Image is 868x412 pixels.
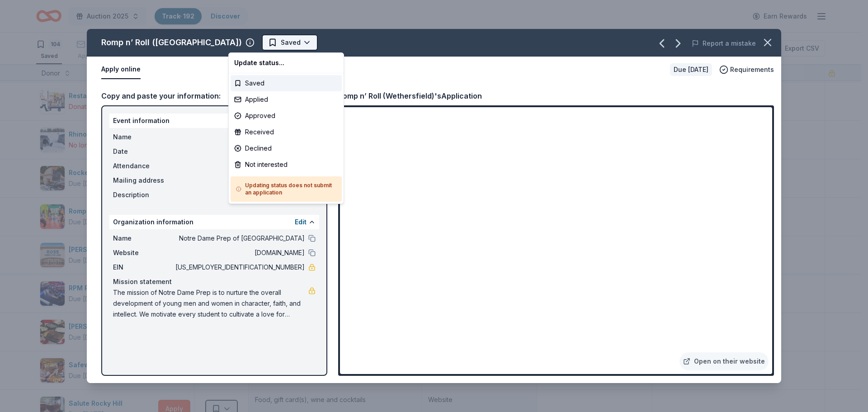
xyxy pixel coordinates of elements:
[231,108,342,124] div: Approved
[231,55,342,71] div: Update status...
[231,124,342,140] div: Received
[231,156,342,173] div: Not interested
[231,140,342,156] div: Declined
[231,75,342,91] div: Saved
[231,91,342,108] div: Applied
[236,182,336,196] h5: Updating status does not submit an application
